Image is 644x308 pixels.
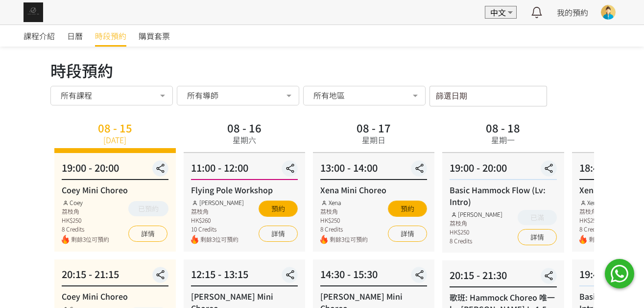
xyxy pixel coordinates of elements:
[103,134,126,146] div: [DATE]
[357,122,391,133] div: 08 - 17
[187,90,218,100] span: 所有導師
[259,226,298,242] a: 詳情
[191,235,198,244] img: fire.png
[388,226,427,242] a: 詳情
[362,134,385,146] div: 星期日
[62,225,109,233] div: 8 Credits
[98,122,132,133] div: 08 - 15
[579,198,627,207] div: Xena
[579,235,587,244] img: fire.png
[62,267,168,286] div: 20:15 - 21:15
[62,184,168,196] div: Coey Mini Choreo
[259,201,298,217] button: 預約
[67,30,83,42] span: 日曆
[429,86,547,106] input: 篩選日期
[24,2,43,22] img: img_61c0148bb0266
[139,30,170,42] span: 購買套票
[320,225,368,233] div: 8 Credits
[450,210,502,219] div: [PERSON_NAME]
[62,290,168,302] div: Coey Mini Choreo
[61,90,92,100] span: 所有課程
[486,122,520,133] div: 08 - 18
[320,184,427,196] div: Xena Mini Choreo
[450,184,556,207] div: Basic Hammock Flow (Lv: Intro)
[320,160,427,180] div: 13:00 - 14:00
[330,235,368,244] span: 剩餘3位可預約
[557,6,588,18] a: 我的預約
[589,235,627,244] span: 剩餘7位可預約
[320,235,328,244] img: fire.png
[191,225,244,233] div: 10 Credits
[62,216,109,225] div: HK$250
[227,122,262,133] div: 08 - 16
[320,216,368,225] div: HK$250
[450,268,556,287] div: 20:15 - 21:30
[62,235,69,244] img: fire.png
[579,207,627,216] div: 荔枝角
[62,160,168,180] div: 19:00 - 20:00
[233,134,256,146] div: 星期六
[50,58,594,82] div: 時段預約
[191,267,298,286] div: 12:15 - 13:15
[450,160,556,180] div: 19:00 - 20:00
[128,201,168,216] button: 已預約
[313,90,345,100] span: 所有地區
[320,198,368,207] div: Xena
[62,207,109,216] div: 荔枝角
[191,207,244,216] div: 荔枝角
[388,201,427,217] button: 預約
[450,219,502,228] div: 荔枝角
[450,228,502,236] div: HK$250
[320,267,427,286] div: 14:30 - 15:30
[579,216,627,225] div: HK$250
[71,235,109,244] span: 剩餘3位可預約
[95,25,126,47] a: 時段預約
[518,229,557,245] a: 詳情
[491,134,515,146] div: 星期一
[518,210,557,225] button: 已滿
[62,198,109,207] div: Coey
[191,184,298,196] div: Flying Pole Workshop
[67,25,83,47] a: 日曆
[200,235,244,244] span: 剩餘3位可預約
[191,160,298,180] div: 11:00 - 12:00
[450,236,502,245] div: 8 Credits
[579,225,627,233] div: 8 Credits
[128,226,167,242] a: 詳情
[139,25,170,47] a: 購買套票
[191,198,244,207] div: [PERSON_NAME]
[191,216,244,225] div: HK$260
[95,30,126,42] span: 時段預約
[320,207,368,216] div: 荔枝角
[24,25,55,47] a: 課程介紹
[24,30,55,42] span: 課程介紹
